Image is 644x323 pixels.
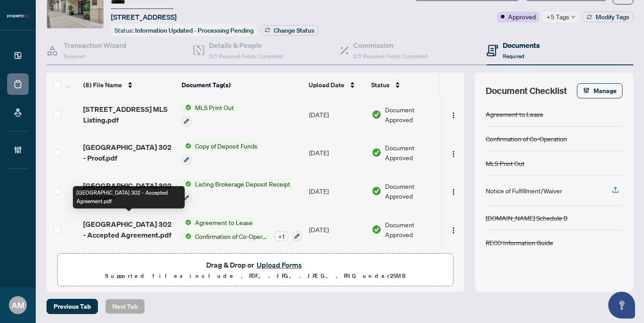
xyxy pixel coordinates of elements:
span: [STREET_ADDRESS] [111,12,177,22]
img: Status Icon [182,179,191,189]
img: Logo [450,112,457,119]
button: Upload Forms [254,259,305,271]
img: Document Status [372,225,381,234]
span: Status [371,80,390,90]
span: [GEOGRAPHIC_DATA] 302 - Accepted Agreement.pdf [83,219,174,240]
h4: Details & People [209,40,283,51]
h4: Commission [353,40,428,51]
button: Previous Tab [47,299,98,314]
button: Change Status [261,25,318,36]
button: Logo [446,145,461,160]
span: +5 Tags [547,12,569,22]
span: Required [64,53,85,59]
h4: Documents [503,40,540,51]
span: Document Approved [385,143,441,162]
span: Confirmation of Co-Operation [191,231,271,241]
div: Notice of Fulfillment/Waiver [486,186,562,195]
button: Status IconCopy of Deposit Funds [182,141,261,165]
span: Information Updated - Processing Pending [135,26,254,34]
div: MLS Print Out [486,158,525,168]
img: Document Status [372,148,381,157]
button: Logo [446,107,461,122]
button: Manage [577,83,623,98]
span: 2/2 Required Fields Completed [353,53,428,59]
img: Status Icon [182,102,191,112]
div: + 1 [274,231,288,241]
span: Document Checklist [486,85,567,97]
th: Document Tag(s) [178,72,305,98]
span: [STREET_ADDRESS] MLS Listing.pdf [83,104,174,125]
td: [DATE] [305,172,368,210]
img: logo [7,13,29,19]
img: Status Icon [182,141,191,151]
div: Confirmation of Co-Operation [486,134,567,144]
div: Agreement to Lease [486,109,543,119]
span: 5/5 Required Fields Completed [209,53,283,59]
img: Logo [450,150,457,157]
img: Status Icon [182,217,191,227]
th: Upload Date [305,72,368,98]
span: Previous Tab [54,299,91,314]
td: [DATE] [305,134,368,172]
span: Document Approved [385,220,441,239]
div: [DOMAIN_NAME] Schedule B [486,213,568,223]
span: Change Status [274,27,314,34]
span: Manage [593,84,617,98]
span: MLS Print Out [191,102,237,112]
button: Modify Tags [583,12,633,22]
td: [DATE] [305,95,368,134]
th: Status [368,72,444,98]
button: Logo [446,222,461,237]
button: Status IconMLS Print Out [182,102,237,127]
span: Drag & Drop or [206,259,305,271]
div: RECO Information Guide [486,238,553,247]
span: Required [503,53,524,59]
span: AM [12,299,24,311]
span: Agreement to Lease [191,217,256,227]
span: Listing Brokerage Deposit Receipt [191,179,294,189]
span: Approved [508,12,536,21]
span: Document Approved [385,181,441,201]
span: [GEOGRAPHIC_DATA] 302 - Proof.pdf [83,142,174,163]
img: Logo [450,227,457,234]
span: Drag & Drop orUpload FormsSupported files include .PDF, .JPG, .JPEG, .PNG under25MB [58,254,453,287]
div: [GEOGRAPHIC_DATA] 302 - Accepted Agreement.pdf [73,186,185,208]
button: Next Tab [105,299,145,314]
span: Document Approved [385,105,441,124]
p: Supported files include .PDF, .JPG, .JPEG, .PNG under 25 MB [63,271,448,281]
img: Status Icon [182,231,191,241]
span: Modify Tags [596,14,629,20]
img: Logo [450,188,457,195]
button: Logo [446,184,461,198]
span: (8) File Name [83,80,122,90]
span: Copy of Deposit Funds [191,141,261,151]
img: Document Status [372,110,381,119]
td: [DATE] [305,210,368,249]
span: down [571,15,576,19]
button: Status IconAgreement to LeaseStatus IconConfirmation of Co-Operation+1 [182,217,302,242]
div: Status: [111,24,257,36]
button: Status IconListing Brokerage Deposit Receipt [182,179,294,203]
span: Upload Date [309,80,344,90]
th: (8) File Name [80,72,178,98]
span: [GEOGRAPHIC_DATA] 302 - COD.pdf [83,180,174,202]
img: Document Status [372,186,381,196]
h4: Transaction Wizard [64,40,127,51]
button: Open asap [608,292,635,319]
